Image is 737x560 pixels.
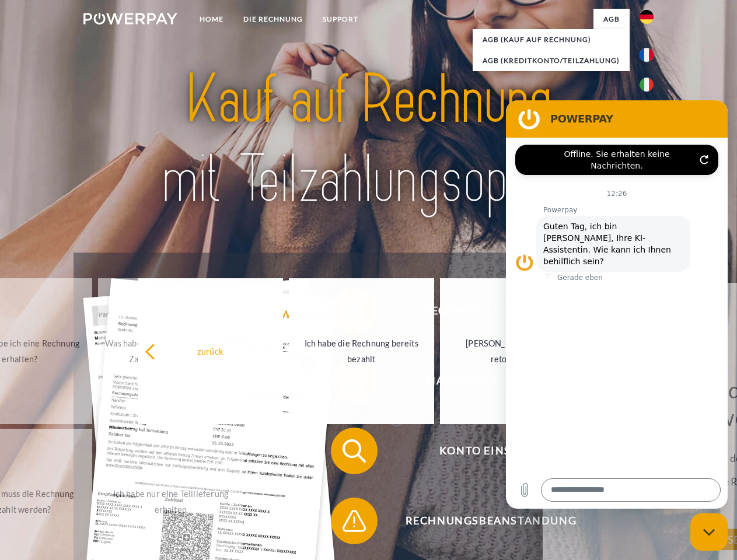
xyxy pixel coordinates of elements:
a: Home [190,9,233,30]
img: fr [640,48,654,62]
img: it [640,78,654,92]
div: zurück [145,343,276,359]
div: [PERSON_NAME] wurde retourniert [447,335,578,367]
iframe: Schaltfläche zum Öffnen des Messaging-Fensters; Konversation läuft [690,513,728,551]
a: DIE RECHNUNG [233,9,313,30]
button: Rechnungsbeanstandung [331,498,634,544]
img: qb_warning.svg [340,506,369,535]
span: Rechnungsbeanstandung [348,498,634,544]
img: de [640,10,654,24]
div: Ich habe nur eine Teillieferung erhalten [105,486,236,517]
div: Was habe ich noch offen, ist meine Zahlung eingegangen? [105,335,236,367]
a: Was habe ich noch offen, ist meine Zahlung eingegangen? [98,278,243,424]
span: Konto einsehen [348,428,634,474]
img: logo-powerpay-white.svg [83,13,177,24]
a: SUPPORT [313,9,368,30]
img: title-powerpay_de.svg [111,56,626,223]
iframe: Messaging-Fenster [506,100,728,509]
div: Ich habe die Rechnung bereits bezahlt [296,335,427,367]
a: agb [593,9,630,30]
button: Konto einsehen [331,428,634,474]
img: qb_search.svg [340,436,369,466]
a: AGB (Kreditkonto/Teilzahlung) [473,50,630,71]
a: AGB (Kauf auf Rechnung) [473,29,630,50]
